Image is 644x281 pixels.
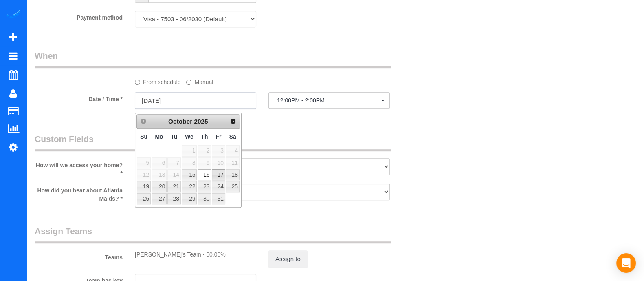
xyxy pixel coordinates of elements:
a: 15 [182,169,197,180]
span: October [168,118,192,125]
a: 26 [137,193,151,204]
input: From schedule [135,80,140,85]
span: Tuesday [171,133,177,140]
label: Payment method [29,11,129,22]
span: Friday [216,133,222,140]
span: 8 [182,157,197,168]
span: 6 [152,157,167,168]
input: Manual [186,80,191,85]
span: 12:00PM - 2:00PM [277,97,381,104]
a: 30 [198,193,211,204]
label: Manual [186,75,213,86]
span: Saturday [229,133,236,140]
div: Open Intercom Messenger [616,253,636,273]
a: 29 [182,193,197,204]
span: 5 [137,157,151,168]
legend: When [35,50,391,68]
a: 24 [212,181,225,192]
span: 13 [152,169,167,180]
span: Monday [155,133,163,140]
div: [PERSON_NAME]'s Team - 60.00% [135,250,256,259]
span: Thursday [201,133,208,140]
span: 10 [212,157,225,168]
label: How will we access your home? * [29,158,129,177]
span: 3 [212,145,225,156]
input: MM/DD/YYYY [135,92,256,109]
span: Wednesday [185,133,193,140]
span: 2025 [194,118,208,125]
legend: Assign Teams [35,225,391,243]
span: Sunday [140,133,147,140]
a: Next [227,115,239,127]
a: 22 [182,181,197,192]
a: 25 [226,181,240,192]
label: Date / Time * [29,92,129,103]
span: 4 [226,145,240,156]
button: Assign to [268,250,308,268]
a: 20 [152,181,167,192]
a: 27 [152,193,167,204]
span: Prev [140,118,147,124]
a: 16 [198,169,211,180]
span: 12 [137,169,151,180]
legend: Custom Fields [35,133,391,151]
a: 17 [212,169,225,180]
label: Teams [29,250,129,261]
span: 7 [167,157,180,168]
button: 12:00PM - 2:00PM [268,92,390,109]
label: From schedule [135,75,181,86]
span: 11 [226,157,240,168]
span: 9 [198,157,211,168]
a: 19 [137,181,151,192]
img: Automaid Logo [5,8,21,20]
a: Prev [138,115,149,127]
a: 28 [167,193,180,204]
a: 18 [226,169,240,180]
a: 21 [167,181,180,192]
span: 14 [167,169,180,180]
a: 23 [198,181,211,192]
a: 31 [212,193,225,204]
span: 1 [182,145,197,156]
span: 2 [198,145,211,156]
span: Next [230,118,236,124]
label: How did you hear about Atlanta Maids? * [29,184,129,203]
